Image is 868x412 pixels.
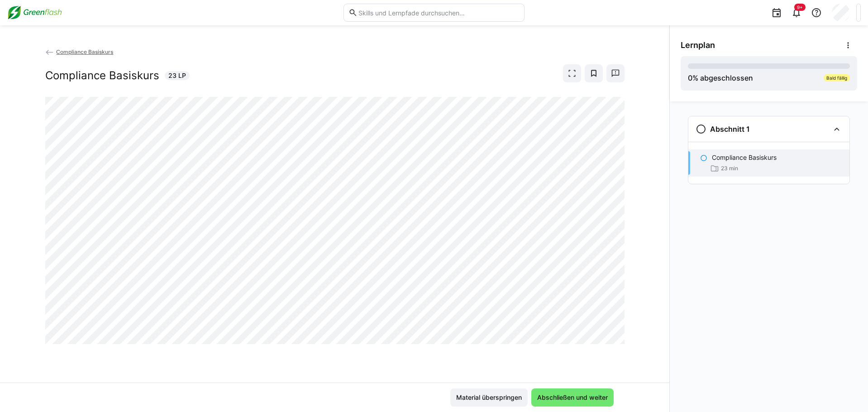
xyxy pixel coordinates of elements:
span: Abschließen und weiter [536,393,609,402]
button: Abschließen und weiter [531,388,614,407]
a: Compliance Basiskurs [45,48,114,55]
div: % abgeschlossen [688,72,753,83]
span: 9+ [797,5,803,10]
h3: Abschnitt 1 [710,125,750,134]
h2: Compliance Basiskurs [45,69,159,82]
span: 0 [688,73,692,82]
span: Material überspringen [455,393,523,402]
span: 23 LP [168,71,186,80]
input: Skills und Lernpfade durchsuchen… [358,9,520,17]
div: Bald fällig [824,74,850,81]
button: Material überspringen [450,388,528,407]
span: Compliance Basiskurs [56,48,113,55]
span: Lernplan [681,40,715,50]
span: 23 min [721,165,738,172]
p: Compliance Basiskurs [712,153,777,162]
